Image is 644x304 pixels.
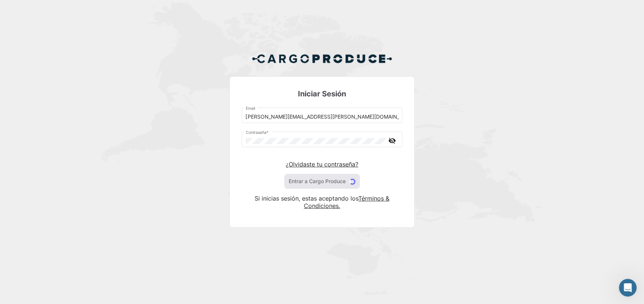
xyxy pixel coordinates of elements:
a: Términos & Condiciones. [304,195,389,209]
iframe: Intercom live chat [619,279,637,297]
img: Cargo Produce Logo [252,50,392,67]
a: ¿Olvidaste tu contraseña? [286,161,358,168]
span: Si inicias sesión, estas aceptando los [255,195,358,202]
input: Email [246,114,399,120]
h3: Iniciar Sesión [242,89,402,99]
mat-icon: visibility_off [388,136,396,145]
